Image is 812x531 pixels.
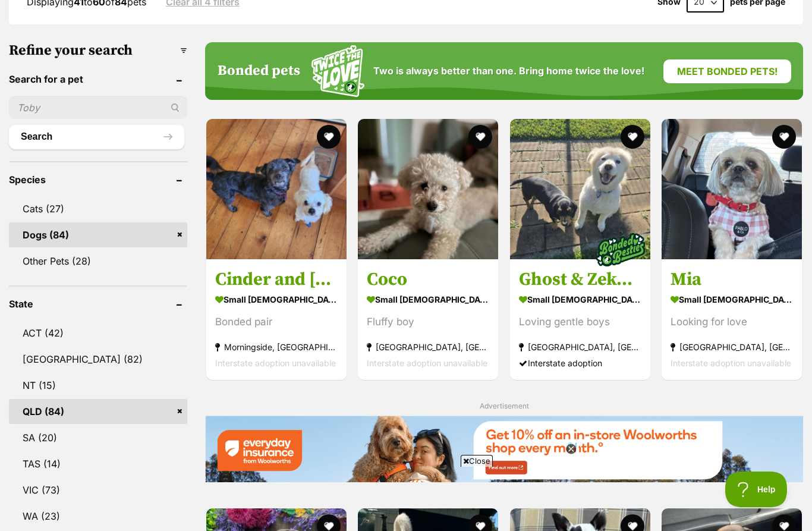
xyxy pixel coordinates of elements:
[317,125,341,149] button: favourite
[662,259,802,380] a: Mia small [DEMOGRAPHIC_DATA] Dog Looking for love [GEOGRAPHIC_DATA], [GEOGRAPHIC_DATA] Interstate...
[9,399,187,424] a: QLD (84)
[519,291,641,308] strong: small [DEMOGRAPHIC_DATA] Dog
[218,63,300,80] h4: Bonded pets
[469,125,493,149] button: favourite
[9,451,187,476] a: TAS (14)
[510,119,650,259] img: Ghost & Zeke - 9&7 YO Spitz & Dachshund - Japanese Spitz x Dachshund Dog
[9,42,187,59] h3: Refine your search
[772,125,796,149] button: favourite
[671,358,791,368] span: Interstate adoption unavailable
[621,125,644,149] button: favourite
[510,259,650,380] a: Ghost & Zeke - 9&[DEMOGRAPHIC_DATA] Spitz & Dachshund small [DEMOGRAPHIC_DATA] Dog Loving gentle ...
[9,425,187,450] a: SA (20)
[373,65,644,77] span: Two is always better than one. Bring home twice the love!
[9,347,187,372] a: [GEOGRAPHIC_DATA] (82)
[206,119,347,259] img: Cinder and AJ - Maltese x Shih Tzu Dog
[725,472,788,507] iframe: Help Scout Beacon - Open
[215,358,336,368] span: Interstate adoption unavailable
[367,268,489,291] h3: Coco
[215,339,338,355] strong: Morningside, [GEOGRAPHIC_DATA]
[358,259,498,380] a: Coco small [DEMOGRAPHIC_DATA] Dog Fluffy boy [GEOGRAPHIC_DATA], [GEOGRAPHIC_DATA] Interstate adop...
[662,119,802,259] img: Mia - Shih Tzu Dog
[215,291,338,308] strong: small [DEMOGRAPHIC_DATA] Dog
[9,373,187,398] a: NT (15)
[671,314,793,330] div: Looking for love
[9,222,187,247] a: Dogs (84)
[9,321,187,345] a: ACT (42)
[9,299,187,309] header: State
[206,259,347,380] a: Cinder and [PERSON_NAME] small [DEMOGRAPHIC_DATA] Dog Bonded pair Morningside, [GEOGRAPHIC_DATA] ...
[367,314,489,330] div: Fluffy boy
[367,291,489,308] strong: small [DEMOGRAPHIC_DATA] Dog
[519,268,641,291] h3: Ghost & Zeke - 9&[DEMOGRAPHIC_DATA] Spitz & Dachshund
[480,401,529,410] span: Advertisement
[205,416,803,484] a: Everyday Insurance promotional banner
[205,416,803,482] img: Everyday Insurance promotional banner
[367,339,489,355] strong: [GEOGRAPHIC_DATA], [GEOGRAPHIC_DATA]
[9,477,187,502] a: VIC (73)
[9,96,187,119] input: Toby
[591,220,650,279] img: bonded besties
[9,125,184,149] button: Search
[9,249,187,274] a: Other Pets (28)
[519,339,641,355] strong: [GEOGRAPHIC_DATA], [GEOGRAPHIC_DATA]
[519,355,641,371] div: Interstate adoption
[671,291,793,308] strong: small [DEMOGRAPHIC_DATA] Dog
[9,174,187,185] header: Species
[215,314,338,330] div: Bonded pair
[9,74,187,84] header: Search for a pet
[190,472,622,525] iframe: Advertisement
[671,339,793,355] strong: [GEOGRAPHIC_DATA], [GEOGRAPHIC_DATA]
[9,504,187,529] a: WA (23)
[367,358,487,368] span: Interstate adoption unavailable
[311,45,364,97] img: Squiggle
[215,268,338,291] h3: Cinder and [PERSON_NAME]
[9,196,187,221] a: Cats (27)
[663,59,791,83] a: Meet bonded pets!
[671,268,793,291] h3: Mia
[519,314,641,330] div: Loving gentle boys
[358,119,498,259] img: Coco - Maltese x Poodle (Miniature) Dog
